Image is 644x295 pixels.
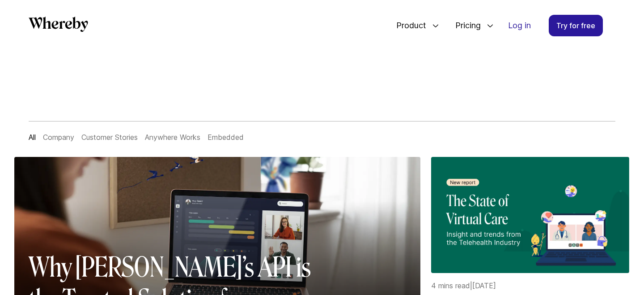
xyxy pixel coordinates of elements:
p: 4 mins read | [DATE] [431,280,629,291]
a: Customer Stories [81,133,138,142]
span: Product [387,11,428,40]
span: Pricing [446,11,483,40]
a: Embedded [208,133,244,142]
a: Whereby [29,17,88,35]
svg: Whereby [29,17,88,32]
a: All [29,133,36,142]
a: Log in [501,15,538,36]
a: Company [43,133,74,142]
a: Anywhere Works [145,133,200,142]
a: Try for free [549,15,603,36]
